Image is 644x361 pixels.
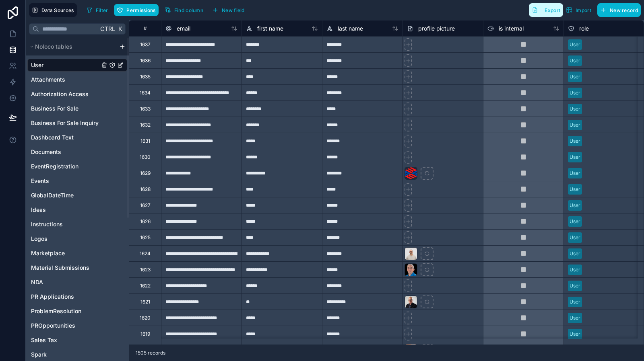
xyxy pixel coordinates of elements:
[31,61,99,69] a: User
[31,76,65,84] span: Attachments
[177,25,190,33] span: email
[27,102,127,115] div: Business For Sale
[529,3,563,17] button: Export
[31,235,99,243] a: Logos
[31,206,46,214] span: Ideas
[570,298,580,306] div: User
[31,177,49,185] span: Events
[579,25,589,33] span: role
[570,282,580,289] div: User
[140,90,151,96] div: 1634
[570,186,580,193] div: User
[338,25,363,33] span: last name
[83,4,111,16] button: Filter
[610,7,638,13] span: New record
[257,25,283,33] span: first name
[31,307,81,315] span: ProblemResolution
[222,7,245,13] span: New field
[27,174,127,187] div: Events
[570,41,580,48] div: User
[31,148,61,156] span: Documents
[570,330,580,338] div: User
[140,41,151,48] div: 1637
[27,160,127,173] div: EventRegistration
[27,334,127,347] div: Sales Tax
[31,61,43,69] span: User
[570,218,580,225] div: User
[570,234,580,241] div: User
[31,264,89,272] span: Material Submissions
[31,278,99,286] a: NDA
[140,283,151,289] div: 1622
[570,73,580,80] div: User
[570,266,580,273] div: User
[31,264,99,272] a: Material Submissions
[31,322,99,330] a: PROpportunities
[27,131,127,144] div: Dashboard Text
[140,106,151,112] div: 1633
[140,74,151,80] div: 1635
[31,90,89,98] span: Authorization Access
[418,25,455,33] span: profile picture
[29,3,77,17] button: Data Sources
[27,88,127,101] div: Authorization Access
[27,73,127,86] div: Attachments
[140,202,151,209] div: 1627
[597,3,641,17] button: New record
[31,235,47,243] span: Logos
[31,307,99,315] a: ProblemResolution
[114,4,161,16] a: Permissions
[31,177,99,185] a: Events
[31,336,57,344] span: Sales Tax
[31,119,99,127] a: Business For Sale Inquiry
[31,351,99,359] a: Spark
[594,3,641,17] a: New record
[31,162,78,170] span: EventRegistration
[31,249,99,257] a: Marketplace
[140,218,151,225] div: 1626
[570,57,580,64] div: User
[31,105,99,113] a: Business For Sale
[174,7,203,13] span: Find column
[31,220,63,228] span: Instructions
[140,186,151,193] div: 1628
[570,89,580,96] div: User
[31,119,99,127] span: Business For Sale Inquiry
[140,267,151,273] div: 1623
[27,59,127,72] div: User
[41,7,74,13] span: Data Sources
[27,117,127,129] div: Business For Sale Inquiry
[140,331,150,337] div: 1619
[31,162,99,170] a: EventRegistration
[31,206,99,214] a: Ideas
[117,26,123,32] span: K
[27,232,127,245] div: Logos
[126,7,155,13] span: Permissions
[570,202,580,209] div: User
[570,170,580,177] div: User
[31,336,99,344] a: Sales Tax
[31,249,65,257] span: Marketplace
[27,276,127,289] div: NDA
[27,319,127,332] div: PROpportunities
[545,7,560,13] span: Export
[140,122,151,128] div: 1632
[27,247,127,260] div: Marketplace
[140,299,150,305] div: 1621
[499,25,524,33] span: is internal
[570,121,580,129] div: User
[31,148,99,156] a: Documents
[140,250,151,257] div: 1624
[27,261,127,274] div: Material Submissions
[570,250,580,257] div: User
[27,218,127,231] div: Instructions
[140,170,151,176] div: 1629
[563,3,594,17] button: Import
[31,293,74,301] span: PR Applications
[31,351,47,359] span: Spark
[31,133,74,142] span: Dashboard Text
[570,105,580,113] div: User
[31,191,74,199] span: GlobalDateTime
[209,4,248,16] button: New field
[35,43,72,51] span: Noloco tables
